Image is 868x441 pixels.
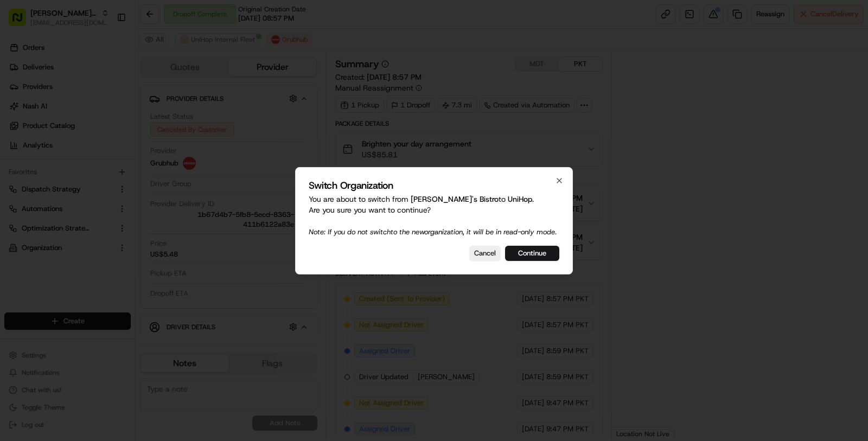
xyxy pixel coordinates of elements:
[411,194,499,204] span: [PERSON_NAME]'s Bistro
[309,227,557,237] span: Note: If you do not switch to the new organization, it will be in read-only mode.
[505,246,559,261] button: Continue
[508,194,532,204] span: UniHop
[309,194,559,237] p: You are about to switch from to . Are you sure you want to continue?
[309,181,559,190] h2: Switch Organization
[469,246,501,261] button: Cancel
